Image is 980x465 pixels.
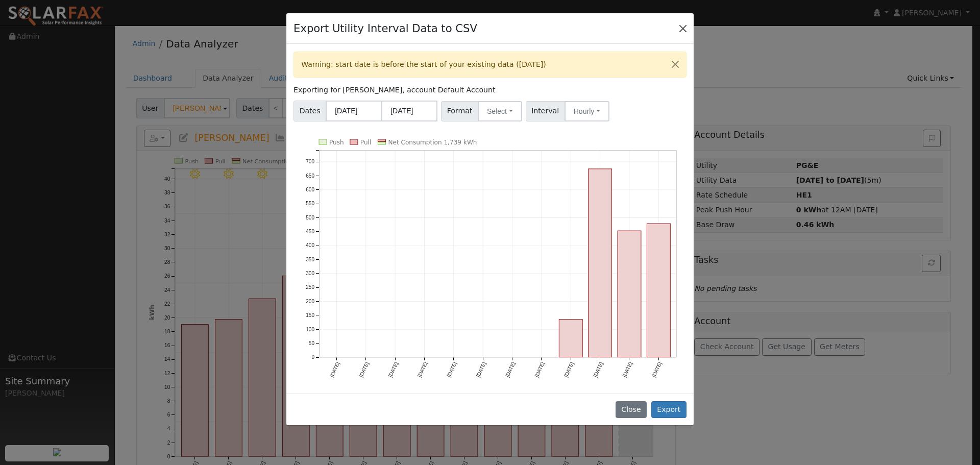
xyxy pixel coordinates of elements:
rect: onclick="" [559,320,582,357]
h4: Export Utility Interval Data to CSV [293,20,477,37]
text: Net Consumption 1,739 kWh [388,139,477,146]
rect: onclick="" [589,169,612,357]
button: Hourly [565,101,609,121]
text: 500 [306,215,314,221]
text: 200 [306,299,314,304]
rect: onclick="" [618,231,641,357]
text: 350 [306,257,314,262]
text: 650 [306,173,314,179]
div: Warning: start date is before the start of your existing data ([DATE]) [293,52,687,78]
text: 700 [306,159,314,164]
text: [DATE] [534,361,546,378]
text: Pull [360,139,371,146]
span: Interval [526,101,565,121]
rect: onclick="" [647,224,671,357]
text: [DATE] [563,361,575,378]
text: [DATE] [446,361,458,378]
text: [DATE] [504,361,516,378]
button: Close [616,401,647,419]
text: 250 [306,285,314,290]
button: Export [651,401,687,419]
label: Exporting for [PERSON_NAME], account Default Account [293,85,495,95]
text: [DATE] [416,361,428,378]
button: Close [676,21,690,35]
text: 100 [306,327,314,332]
text: Push [329,139,344,146]
text: [DATE] [592,361,604,378]
text: 550 [306,201,314,206]
text: 450 [306,229,314,234]
text: 400 [306,243,314,249]
text: [DATE] [651,361,663,378]
span: Format [441,101,478,121]
text: 150 [306,312,314,318]
span: Dates [293,101,326,121]
button: Select [478,101,522,121]
text: [DATE] [329,361,340,378]
text: [DATE] [475,361,487,378]
button: Close [665,52,686,77]
text: [DATE] [358,361,370,378]
text: 50 [309,340,315,346]
text: 600 [306,187,314,192]
text: 0 [312,354,315,360]
text: 300 [306,271,314,276]
text: [DATE] [387,361,399,378]
text: [DATE] [622,361,633,378]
